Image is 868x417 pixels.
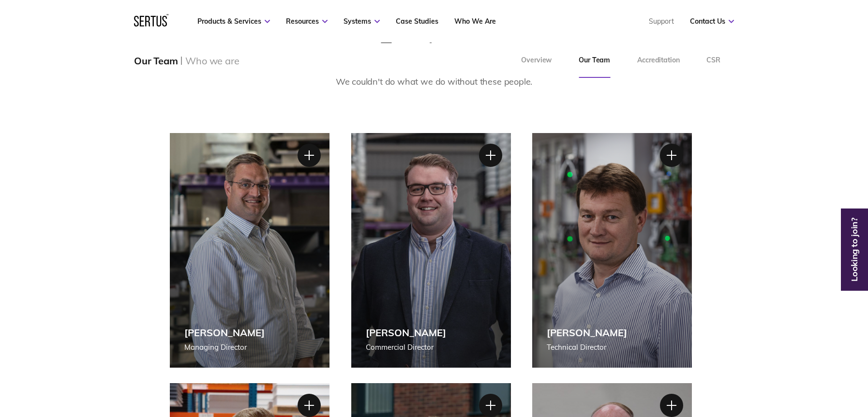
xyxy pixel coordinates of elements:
[649,17,674,26] a: Support
[286,17,328,26] a: Resources
[134,55,178,67] div: Our Team
[820,371,868,417] iframe: Chat Widget
[184,327,265,339] div: [PERSON_NAME]
[693,43,734,78] a: CSR
[366,327,446,339] div: [PERSON_NAME]
[624,43,693,78] a: Accreditation
[185,55,239,67] div: Who we are
[396,17,438,26] a: Case Studies
[336,75,533,89] p: We couldn't do what we do without these people.
[547,327,627,339] div: [PERSON_NAME]
[547,342,627,353] div: Technical Director
[454,17,496,26] a: Who We Are
[197,17,270,26] a: Products & Services
[690,17,734,26] a: Contact Us
[843,246,866,253] a: Looking to join?
[508,43,565,78] a: Overview
[344,17,380,26] a: Systems
[366,342,446,353] div: Commercial Director
[184,342,265,353] div: Managing Director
